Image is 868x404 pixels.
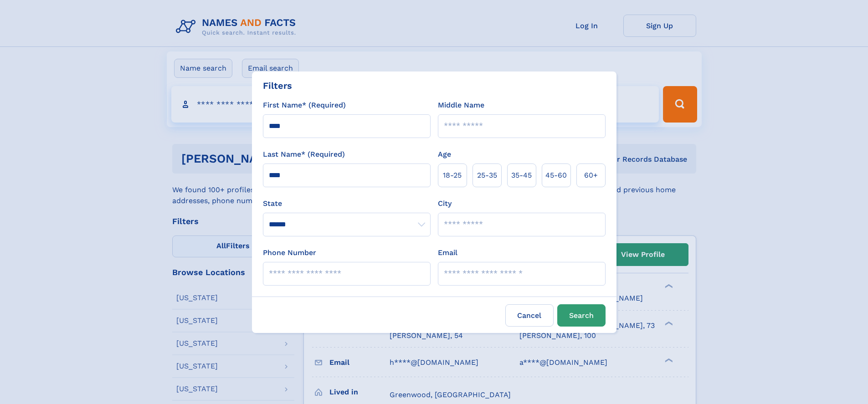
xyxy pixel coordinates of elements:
label: Last Name* (Required) [263,149,345,160]
label: Age [438,149,451,160]
span: 18‑25 [443,170,462,181]
button: Search [557,304,606,327]
span: 45‑60 [545,170,567,181]
label: Email [438,247,457,258]
span: 35‑45 [511,170,532,181]
label: Cancel [505,304,554,327]
label: First Name* (Required) [263,100,346,111]
label: Middle Name [438,100,484,111]
span: 25‑35 [477,170,497,181]
label: Phone Number [263,247,316,258]
label: City [438,198,452,209]
div: Filters [263,79,292,92]
span: 60+ [584,170,598,181]
label: State [263,198,431,209]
